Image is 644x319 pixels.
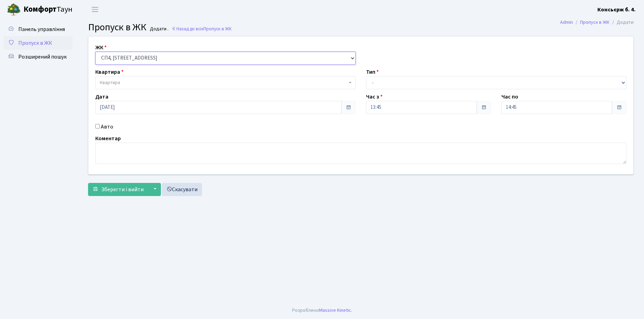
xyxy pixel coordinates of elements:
[3,22,73,36] a: Панель управління
[18,53,67,61] span: Розширений пошук
[560,19,573,26] a: Admin
[101,123,113,131] label: Авто
[95,68,124,76] label: Квартира
[88,20,146,34] span: Пропуск в ЖК
[172,25,232,32] a: Назад до всіхПропуск в ЖК
[609,19,634,26] li: Додати
[95,134,121,143] label: Коментар
[18,39,52,47] span: Пропуск в ЖК
[319,307,351,314] a: Massive Kinetic
[501,93,518,101] label: Час по
[23,4,57,15] b: Комфорт
[95,93,108,101] label: Дата
[597,6,636,14] a: Консьєрж б. 4.
[162,183,202,196] a: Скасувати
[23,4,73,16] span: Таун
[7,3,21,17] img: logo.png
[292,307,352,314] div: Розроблено .
[3,36,73,50] a: Пропуск в ЖК
[366,93,383,101] label: Час з
[88,183,148,196] button: Зберегти і вийти
[86,4,104,15] button: Переключити навігацію
[366,68,379,76] label: Тип
[148,26,169,32] small: Додати .
[3,50,73,64] a: Розширений пошук
[580,19,609,26] a: Пропуск в ЖК
[550,15,644,30] nav: breadcrumb
[18,25,65,33] span: Панель управління
[100,79,120,86] span: Квартира
[95,43,107,52] label: ЖК
[203,25,232,32] span: Пропуск в ЖК
[101,186,144,193] span: Зберегти і вийти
